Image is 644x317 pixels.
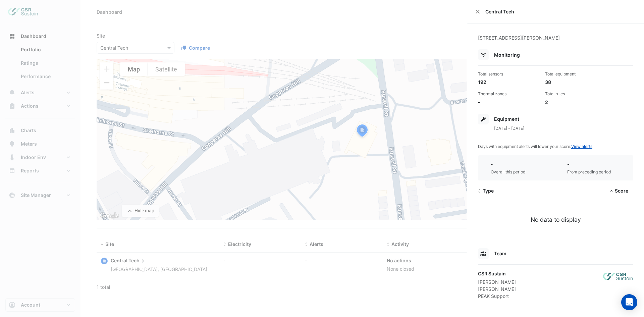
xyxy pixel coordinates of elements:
div: - [491,161,526,168]
div: 38 [545,78,607,86]
span: Type [483,188,494,194]
span: [DATE] - [DATE] [494,126,524,131]
span: Monitoring [494,52,520,58]
span: Score [615,188,628,194]
div: Total rules [545,91,607,97]
img: CSR Sustain [603,270,633,283]
span: Central Tech [485,8,636,15]
a: View alerts [571,144,592,149]
div: From preceding period [567,169,611,175]
div: PEAK Support [478,293,516,300]
span: Team [494,251,506,256]
div: 192 [478,78,540,86]
div: Open Intercom Messenger [621,294,637,310]
div: Overall this period [491,169,526,175]
div: CSR Sustain [478,270,516,277]
div: [PERSON_NAME] [478,285,516,293]
div: - [567,161,611,168]
div: No data to display [478,215,633,224]
div: Thermal zones [478,91,540,97]
button: Close [475,9,480,14]
div: Total sensors [478,71,540,77]
div: - [478,99,540,106]
span: Equipment [494,116,519,122]
div: 2 [545,99,607,106]
div: [STREET_ADDRESS][PERSON_NAME] [478,34,633,49]
span: Days with equipment alerts will lower your score. [478,144,592,149]
div: [PERSON_NAME] [478,278,516,285]
div: Total equipment [545,71,607,77]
